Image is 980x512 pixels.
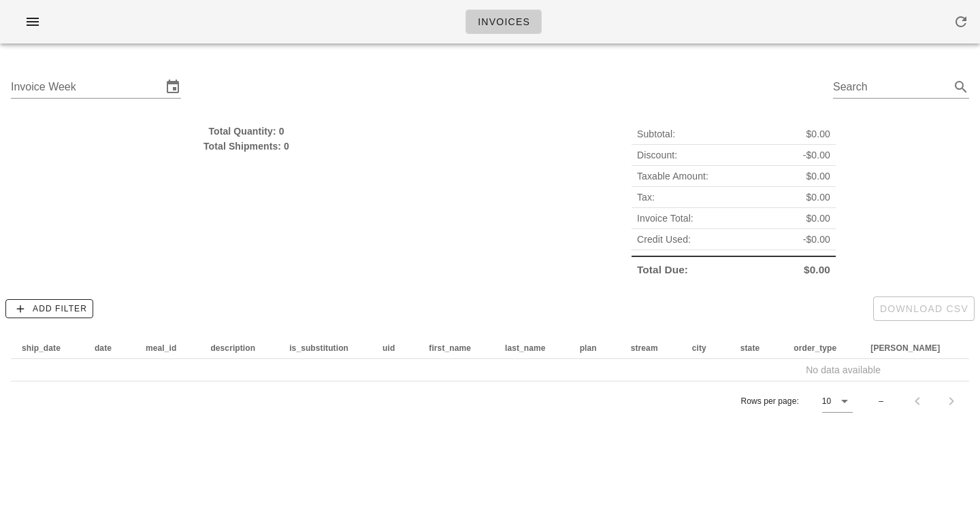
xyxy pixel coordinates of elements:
[372,337,418,359] th: uid: Not sorted. Activate to sort ascending.
[681,337,730,359] th: city: Not sorted. Activate to sort ascending.
[429,343,471,353] span: first_name
[146,343,176,353] span: meal_id
[631,343,658,353] span: stream
[135,337,199,359] th: meal_id: Not sorted. Activate to sort ascending.
[418,337,494,359] th: first_name: Not sorted. Activate to sort ascending.
[465,10,542,34] a: Invoices
[637,190,655,205] span: Tax:
[477,16,530,27] span: Invoices
[11,139,482,154] div: Total Shipments: 0
[199,337,278,359] th: description: Not sorted. Activate to sort ascending.
[822,395,831,407] div: 10
[580,343,597,353] span: plan
[637,148,677,163] span: Discount:
[95,343,112,353] span: date
[730,337,783,359] th: state: Not sorted. Activate to sort ascending.
[806,126,830,141] span: $0.00
[740,343,760,353] span: state
[637,169,708,184] span: Taxable Amount:
[505,343,546,353] span: last_name
[806,169,830,184] span: $0.00
[860,337,963,359] th: tod: Not sorted. Activate to sort ascending.
[806,190,830,205] span: $0.00
[637,232,691,247] span: Credit Used:
[692,343,706,353] span: city
[806,211,830,226] span: $0.00
[783,337,860,359] th: order_type: Not sorted. Activate to sort ascending.
[289,343,348,353] span: is_substitution
[620,337,681,359] th: stream: Not sorted. Activate to sort ascending.
[12,303,87,315] span: Add Filter
[740,381,853,421] div: Rows per page:
[210,343,255,353] span: description
[278,337,372,359] th: is_substitution: Not sorted. Activate to sort ascending.
[382,343,395,353] span: uid
[84,337,135,359] th: date: Not sorted. Activate to sort ascending.
[569,337,620,359] th: plan: Not sorted. Activate to sort ascending.
[494,337,569,359] th: last_name: Not sorted. Activate to sort ascending.
[11,124,482,139] div: Total Quantity: 0
[637,262,688,277] span: Total Due:
[803,232,830,247] span: -$0.00
[5,299,93,318] button: Add Filter
[794,343,836,353] span: order_type
[870,343,940,353] span: [PERSON_NAME]
[22,343,61,353] span: ship_date
[803,148,830,163] span: -$0.00
[804,262,830,277] span: $0.00
[11,337,84,359] th: ship_date: Not sorted. Activate to sort ascending.
[879,395,883,407] div: –
[637,211,693,226] span: Invoice Total:
[822,390,853,412] div: 10Rows per page:
[637,126,675,141] span: Subtotal:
